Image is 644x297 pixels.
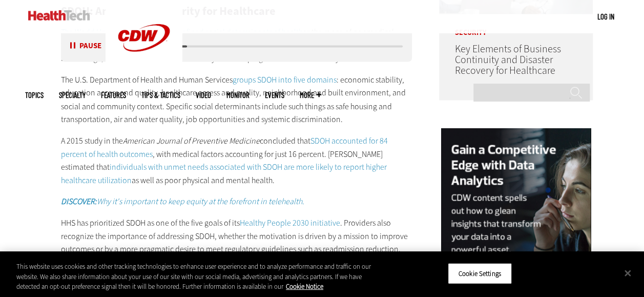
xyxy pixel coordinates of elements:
a: DISCOVER:Why it's important to keep equity at the forefront in telehealth. [61,195,304,206]
div: This website uses cookies and other tracking technologies to enhance user experience and to analy... [16,262,386,292]
a: individuals with unmet needs associated with SDOH are more likely to report higher healthcare uti... [61,161,387,185]
b: DISCOVER: [61,195,97,206]
span: Specialty [59,91,86,99]
a: Log in [597,12,614,21]
button: Close [616,262,639,284]
em: Why it's important to keep equity at the forefront in telehealth. [61,195,304,206]
a: Video [196,91,211,99]
div: User menu [597,11,614,22]
span: More [300,91,321,99]
em: American Journal of Preventive Medicine [123,135,260,146]
span: Topics [25,91,44,99]
a: Events [265,91,284,99]
p: A 2015 study in the concluded that , with medical factors accounting for just 16 percent. [PERSON... [61,134,412,186]
a: More information about your privacy [286,282,323,291]
a: MonITor [226,91,250,99]
a: Tips & Tactics [141,91,180,99]
a: Healthy People 2030 initiative [240,217,340,228]
p: HHS has prioritized SDOH as one of the five goals of its . Providers also recognize the importanc... [61,216,412,255]
img: Home [28,10,90,21]
a: Features [101,91,126,99]
a: SDOH accounted for 84 percent of health outcomes [61,135,388,159]
button: Cookie Settings [448,263,512,284]
a: CDW [106,68,182,78]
